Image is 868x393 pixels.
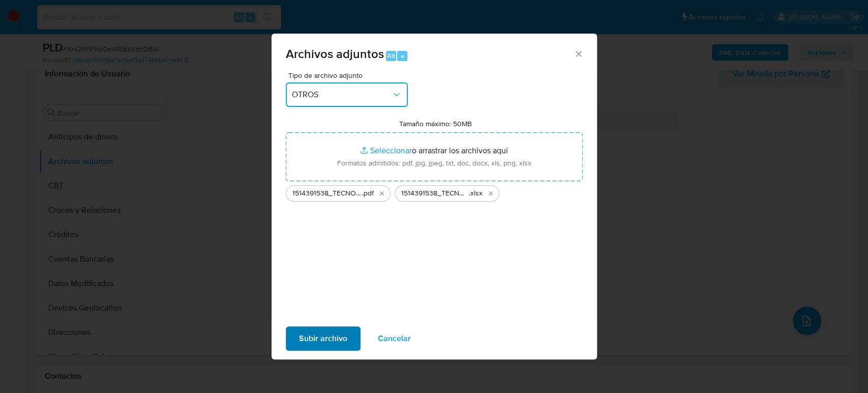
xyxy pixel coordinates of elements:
[378,327,411,350] span: Cancelar
[399,119,472,128] label: Tamaño máximo: 50MB
[286,82,408,107] button: OTROS
[387,51,395,61] span: Alt
[365,326,424,351] button: Cancelar
[292,90,392,100] span: OTROS
[401,51,404,61] span: a
[362,188,374,199] span: .pdf
[292,188,362,199] span: 1514391538_TECNOLOGIA SUAREZTIA_Agosto2025
[401,188,469,199] span: 1514391538_TECNOLOGIA SUAREZTIA_Agosto2025
[376,187,388,200] button: Eliminar 1514391538_TECNOLOGIA SUAREZTIA_Agosto2025.pdf
[286,45,384,63] span: Archivos adjuntos
[299,327,347,350] span: Subir archivo
[485,187,497,200] button: Eliminar 1514391538_TECNOLOGIA SUAREZTIA_Agosto2025.xlsx
[288,72,410,79] span: Tipo de archivo adjunto
[574,49,583,58] button: Cerrar
[286,326,361,351] button: Subir archivo
[286,181,583,202] ul: Archivos seleccionados
[469,188,483,199] span: .xlsx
